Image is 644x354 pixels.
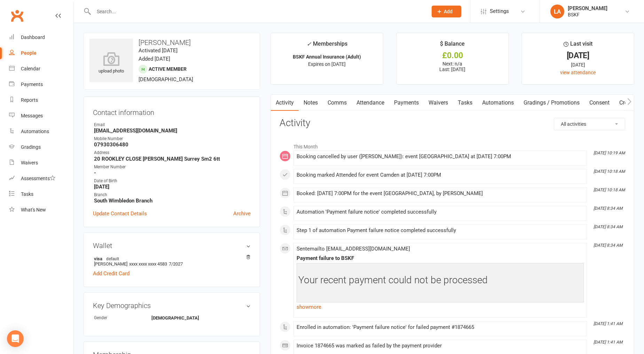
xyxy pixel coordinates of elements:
[94,156,251,162] strong: 20 ROOKLEY CLOSE [PERSON_NAME] Surrey Sm2 6tt
[21,50,37,56] div: People
[297,246,410,252] span: Sent email to [EMAIL_ADDRESS][DOMAIN_NAME]
[94,141,251,148] strong: 07930306480
[389,95,424,111] a: Payments
[307,39,347,52] div: Memberships
[594,151,625,155] i: [DATE] 10:19 AM
[21,144,41,150] div: Gradings
[594,321,622,326] i: [DATE] 1:41 AM
[21,97,38,103] div: Reports
[9,61,73,77] a: Calendar
[93,269,129,278] a: Add Credit Card
[594,206,622,211] i: [DATE] 8:34 AM
[94,315,151,321] div: Gender
[233,209,251,218] a: Archive
[280,118,625,129] h3: Activity
[89,52,133,75] div: upload photo
[94,192,251,198] div: Branch
[424,95,453,111] a: Waivers
[104,256,121,261] span: default
[94,122,251,128] div: Email
[308,61,346,67] span: Expires on [DATE]
[94,184,251,190] strong: [DATE]
[7,330,24,347] div: Open Intercom Messenger
[93,255,251,268] li: [PERSON_NAME]
[94,256,247,261] strong: visa
[9,171,73,186] a: Assessments
[293,54,361,60] strong: BSKF Annual Insurance (Adult)
[297,255,584,261] div: Payment failure to BSKF
[94,149,251,156] div: Address
[297,302,584,312] a: show more
[9,77,73,92] a: Payments
[271,95,299,111] a: Activity
[149,66,187,72] span: Active member
[21,34,45,40] div: Dashboard
[298,274,488,286] span: Your recent payment could not be processed
[297,228,584,233] div: Step 1 of automation Payment failure notice completed successfully
[94,198,251,204] strong: South Wimbledon Branch
[9,92,73,108] a: Reports
[352,95,389,111] a: Attendance
[490,3,509,19] span: Settings
[297,209,584,215] div: Automation 'Payment failure notice' completed successfully
[594,169,625,174] i: [DATE] 10:18 AM
[594,243,622,248] i: [DATE] 8:34 AM
[297,191,584,197] div: Booked: [DATE] 7:00PM for the event [GEOGRAPHIC_DATA], by [PERSON_NAME]
[594,187,625,192] i: [DATE] 10:18 AM
[453,95,477,111] a: Tasks
[564,39,592,52] div: Last visit
[139,56,170,62] time: Added [DATE]
[21,160,38,166] div: Waivers
[93,106,251,116] h3: Contact information
[21,129,49,134] div: Automations
[21,191,33,197] div: Tasks
[280,139,625,151] li: This Month
[94,136,251,142] div: Mobile Number
[323,95,352,111] a: Comms
[307,41,311,47] i: ✓
[94,178,251,184] div: Date of Birth
[444,9,453,14] span: Add
[9,139,73,155] a: Gradings
[440,39,465,52] div: $ Balance
[9,45,73,61] a: People
[568,11,607,18] div: BSKF
[93,302,251,309] h3: Key Demographics
[89,39,254,46] h3: [PERSON_NAME]
[9,202,73,218] a: What's New
[92,7,423,16] input: Search...
[403,61,502,72] p: Next: n/a Last: [DATE]
[9,186,73,202] a: Tasks
[594,340,622,345] i: [DATE] 1:41 AM
[94,128,251,134] strong: [EMAIL_ADDRESS][DOMAIN_NAME]
[21,113,43,118] div: Messages
[94,164,251,170] div: Member Number
[297,324,584,330] div: Enrolled in automation: 'Payment failure notice' for failed payment #1874665
[432,6,461,17] button: Add
[9,108,73,124] a: Messages
[9,124,73,139] a: Automations
[139,47,178,54] time: Activated [DATE]
[129,261,167,267] span: xxxx xxxx xxxx 4583
[21,176,55,181] div: Assessments
[21,66,40,71] div: Calendar
[297,343,584,349] div: Invoice 1874665 was marked as failed by the payment provider
[9,30,73,45] a: Dashboard
[568,5,607,11] div: [PERSON_NAME]
[139,76,193,83] span: [DEMOGRAPHIC_DATA]
[528,52,628,59] div: [DATE]
[477,95,519,111] a: Automations
[21,82,43,87] div: Payments
[519,95,584,111] a: Gradings / Promotions
[93,209,147,218] a: Update Contact Details
[297,154,584,160] div: Booking cancelled by user ([PERSON_NAME]): event [GEOGRAPHIC_DATA] at [DATE] 7:00PM
[151,315,199,321] strong: [DEMOGRAPHIC_DATA]
[21,207,46,213] div: What's New
[8,7,26,24] a: Clubworx
[528,61,628,69] div: [DATE]
[594,224,622,229] i: [DATE] 8:34 AM
[93,242,251,249] h3: Wallet
[560,70,596,75] a: view attendance
[297,172,584,178] div: Booking marked Attended for event Camden at [DATE] 7:00PM
[403,52,502,59] div: £0.00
